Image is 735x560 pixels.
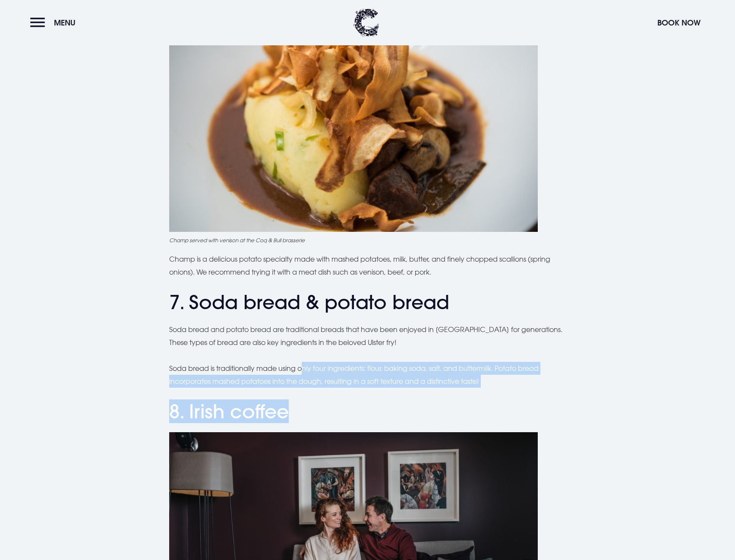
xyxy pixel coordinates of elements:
[353,9,379,37] img: Clandeboye Lodge
[169,236,566,244] figcaption: Champ served with venison at the Coq & Bull brasserie
[169,323,566,349] p: Soda bread and potato bread are traditional breads that have been enjoyed in [GEOGRAPHIC_DATA] fo...
[169,291,566,314] h2: 7. Soda bread & potato bread
[653,13,705,32] button: Book Now
[169,253,566,279] p: Champ is a delicious potato specialty made with mashed potatoes, milk, butter, and finely chopped...
[169,400,566,423] h2: 8. Irish coffee
[30,13,80,32] button: Menu
[54,18,76,28] span: Menu
[169,362,566,388] p: Soda bread is traditionally made using only four ingredients: flour, baking soda, salt, and butte...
